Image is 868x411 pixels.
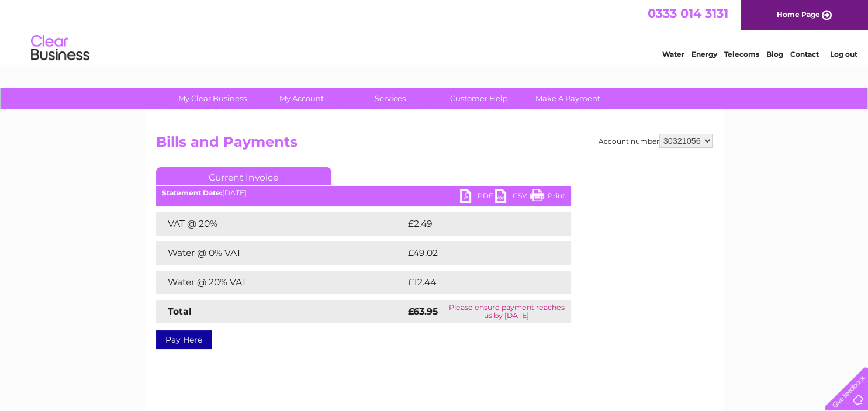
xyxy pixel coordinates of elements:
[405,212,544,236] td: £2.49
[662,50,684,58] a: Water
[405,241,548,265] td: £49.02
[442,300,571,323] td: Please ensure payment reaches us by [DATE]
[156,189,571,197] div: [DATE]
[156,241,405,265] td: Water @ 0% VAT
[164,88,261,109] a: My Clear Business
[405,271,547,294] td: £12.44
[253,88,350,109] a: My Account
[408,306,438,317] strong: £63.95
[648,6,728,20] a: 0333 014 3131
[156,271,405,294] td: Water @ 20% VAT
[766,50,783,58] a: Blog
[790,50,819,58] a: Contact
[162,188,222,197] b: Statement Date:
[431,88,527,109] a: Customer Help
[724,50,759,58] a: Telecoms
[520,88,616,109] a: Make A Payment
[530,189,565,206] a: Print
[30,30,90,66] img: logo.png
[829,50,857,58] a: Log out
[168,306,192,317] strong: Total
[495,189,530,206] a: CSV
[599,134,713,148] div: Account number
[342,88,438,109] a: Services
[156,330,212,349] a: Pay Here
[158,6,711,57] div: Clear Business is a trading name of Verastar Limited (registered in [GEOGRAPHIC_DATA] No. 3667643...
[460,189,495,206] a: PDF
[156,134,713,156] h2: Bills and Payments
[156,167,331,185] a: Current Invoice
[691,50,717,58] a: Energy
[156,212,405,236] td: VAT @ 20%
